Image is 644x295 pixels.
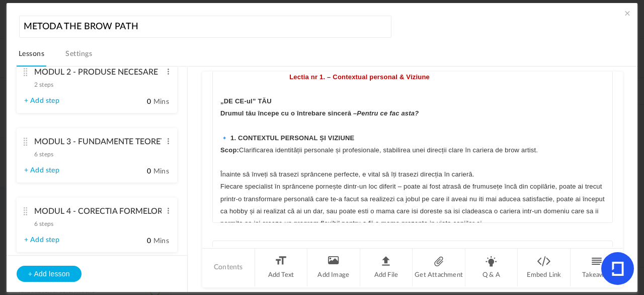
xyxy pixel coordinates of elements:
[24,236,59,245] a: + Add step
[220,168,605,181] p: Înainte să înveți să trasezi sprâncene perfecte, e vital să îți trasezi direcția în carieră.
[289,73,430,81] strong: Lectia nr 1. – Contextual personal & Viziune
[571,249,623,286] li: Takeaway
[126,97,151,107] input: Mins
[220,181,605,229] p: Fiecare specialist în sprâncene pornește dintr-un loc diferit – poate ai fost atrasă de frumusețe...
[220,144,605,156] p: Clarificarea identității personale și profesionale, stabilirea unei direcții clare în cariera de ...
[126,237,151,246] input: Mins
[220,109,419,117] strong: Drumul tău începe cu o întrebare sinceră –
[307,249,360,286] li: Add Image
[24,166,59,175] a: + Add step
[34,151,53,157] span: 6 steps
[34,221,53,227] span: 6 steps
[413,249,465,286] li: Get Attachment
[357,109,419,117] em: Pentru ce fac asta?
[63,47,94,67] a: Settings
[220,97,272,105] strong: „DE CE-ul” TĂU
[34,82,53,88] span: 2 steps
[220,134,354,142] strong: 🔹 1. CONTEXTUL PERSONAL ȘI VIZIUNE
[220,146,239,154] strong: Scop:
[153,168,169,175] span: Mins
[17,266,82,282] button: + Add lesson
[153,98,169,105] span: Mins
[465,249,518,286] li: Q & A
[17,47,46,67] a: Lessons
[255,249,308,286] li: Add Text
[518,249,571,286] li: Embed Link
[153,238,169,245] span: Mins
[360,249,413,286] li: Add File
[24,97,59,105] a: + Add step
[126,167,151,176] input: Mins
[202,249,255,286] li: Contents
